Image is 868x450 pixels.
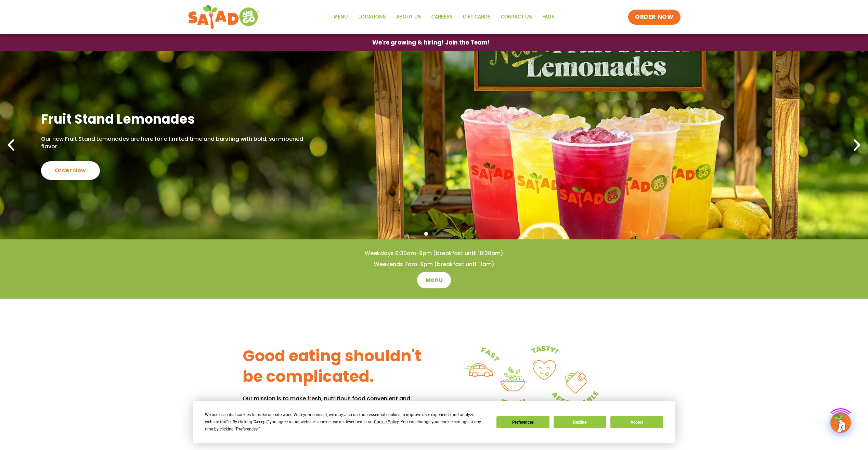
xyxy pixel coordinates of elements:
[14,250,854,257] h4: Weekdays 6:30am-9pm (breakfast until 10:30am)
[372,40,490,46] span: We're growing & hiring! Join the Team!
[628,10,680,25] a: ORDER NOW
[14,261,854,268] h4: Weekends 7am-9pm (breakfast until 11am)
[353,9,391,25] a: Locations
[205,411,488,433] div: We use essential cookies to make our site work. With your consent, we may also use non-essential ...
[496,9,537,25] a: Contact Us
[236,427,258,432] span: Preferences
[426,9,458,25] a: Careers
[424,232,428,236] span: Go to slide 1
[417,272,451,288] a: Menu
[3,138,18,153] div: Previous slide
[554,416,606,428] button: Decline
[425,276,443,284] span: Menu
[432,232,436,236] span: Go to slide 2
[496,416,549,428] button: Preferences
[635,13,673,21] span: ORDER NOW
[440,232,444,236] span: Go to slide 3
[328,9,353,25] a: Menu
[850,138,865,153] div: Next slide
[243,394,434,412] p: Our mission is to make fresh, nutritious food convenient and affordable for ALL.
[610,416,663,428] button: Accept
[328,9,560,25] nav: Menu
[537,9,560,25] a: FAQs
[458,9,496,25] a: GIFT CARDS
[243,346,434,387] h3: Good eating shouldn't be complicated.
[41,161,100,180] div: Order Now
[362,35,500,51] a: We're growing & hiring! Join the Team!
[374,420,399,424] span: Cookie Policy
[41,135,314,151] p: Our new Fruit Stand Lemonades are here for a limited time and bursting with bold, sun-ripened fla...
[193,401,675,443] div: Cookie Consent Prompt
[391,9,426,25] a: About Us
[41,111,314,127] h2: Fruit Stand Lemonades
[188,3,260,31] img: new-SAG-logo-768×292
